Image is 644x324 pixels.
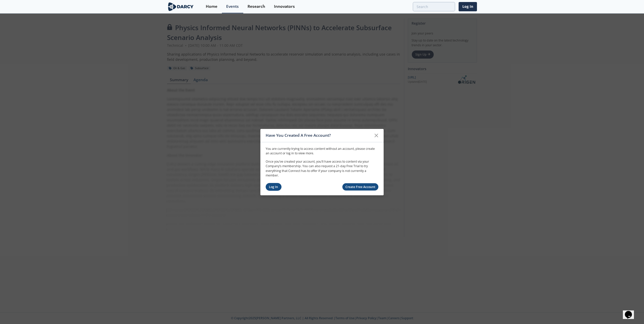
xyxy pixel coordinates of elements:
div: Home [206,5,217,9]
a: Log In [266,183,281,191]
iframe: chat widget [623,304,639,319]
p: You are currently trying to access content without an account, please create an account or log in... [266,147,378,156]
p: Once you’ve created your account, you’ll have access to content via your Company’s membership. Yo... [266,159,378,178]
div: Innovators [274,5,295,9]
div: Have You Created A Free Account? [266,131,372,140]
a: Create Free Account [342,183,379,191]
a: Log In [459,2,477,11]
div: Events [226,5,239,9]
img: logo-wide.svg [167,2,194,11]
input: Advanced Search [413,2,455,11]
div: Research [248,5,265,9]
